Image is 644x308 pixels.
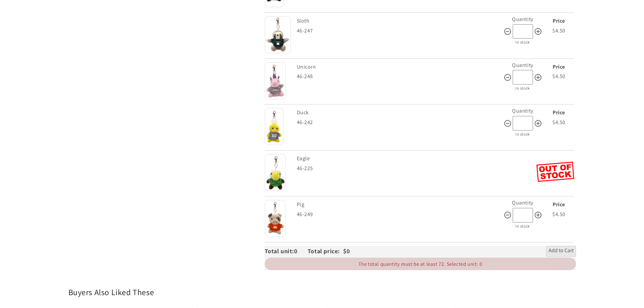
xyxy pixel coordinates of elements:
[552,73,565,80] span: $4.50
[546,246,576,257] button: Add to Cart
[297,164,536,173] div: 46-225
[512,62,533,69] label: Quantity
[297,108,502,118] div: Duck
[265,258,576,270] div: The total quantity must be at least 72. Selected unit: 0
[297,62,502,72] div: Unicorn
[297,72,504,81] div: 46-248
[343,247,350,255] span: $0
[297,16,502,26] div: Sloth
[265,16,291,53] img: Sloth
[504,39,542,46] div: In stock
[504,222,542,230] div: In stock
[552,27,565,34] span: $4.50
[504,131,542,138] div: In stock
[294,247,308,255] span: 0
[265,62,286,99] img: Unicorn
[265,246,343,257] div: Total unit: Total price:
[265,200,286,237] img: Pig
[512,199,533,206] label: Quantity
[297,154,535,164] div: Eagle
[265,154,286,191] img: Eagle
[536,162,574,182] img: Out of Stock Eagle
[297,200,502,210] div: Pig
[297,26,504,36] div: 46-247
[544,200,574,210] div: Price
[297,210,504,219] div: 46-249
[265,108,284,145] img: Duck
[552,211,565,218] span: $4.50
[544,16,574,26] div: Price
[504,85,542,92] div: In stock
[544,108,574,118] div: Price
[549,247,574,255] span: Add to Cart
[512,107,533,114] label: Quantity
[552,119,565,126] span: $4.50
[544,62,574,72] div: Price
[297,118,504,127] div: 46-242
[68,287,576,298] h2: Buyers Also Liked These
[512,16,533,23] label: Quantity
